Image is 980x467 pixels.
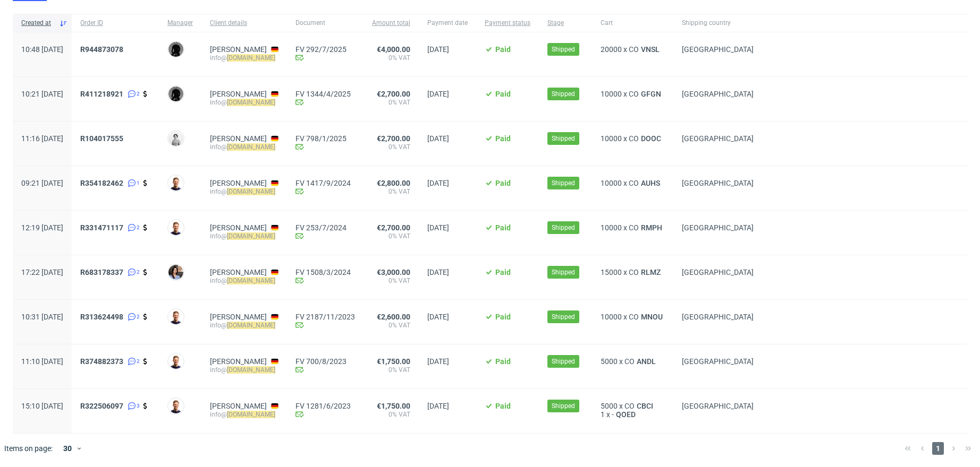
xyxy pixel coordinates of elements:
[210,19,278,28] span: Client details
[427,45,449,54] span: [DATE]
[227,411,275,418] mark: [DOMAIN_NAME]
[295,90,355,98] a: FV 1344/4/2025
[210,402,267,410] a: [PERSON_NAME]
[125,402,140,410] a: 3
[629,313,639,321] span: CO
[210,410,278,419] div: info@
[168,220,183,235] img: Michał Wiszniewski
[80,45,123,54] span: R944873078
[227,366,275,374] mark: [DOMAIN_NAME]
[635,402,655,410] a: CBCI
[210,313,267,321] a: [PERSON_NAME]
[210,268,267,276] a: [PERSON_NAME]
[295,223,355,232] a: FV 253/7/2024
[614,410,638,419] a: QOED
[601,45,622,54] span: 20000
[210,357,267,366] a: [PERSON_NAME]
[21,19,55,28] span: Created at
[210,366,278,374] div: info@
[168,309,183,324] img: Michał Wiszniewski
[80,134,123,143] span: R104017555
[167,19,193,28] span: Manager
[552,134,575,143] span: Shipped
[137,223,140,232] span: 2
[80,19,150,28] span: Order ID
[639,179,662,187] a: AUHS
[125,313,140,321] a: 2
[601,402,665,410] div: x
[227,54,275,62] mark: [DOMAIN_NAME]
[137,179,140,187] span: 1
[168,399,183,413] img: Michał Wiszniewski
[601,19,665,28] span: Cart
[372,321,410,330] span: 0% VAT
[227,232,275,240] mark: [DOMAIN_NAME]
[427,223,449,232] span: [DATE]
[210,143,278,151] div: info@
[682,223,754,232] span: [GEOGRAPHIC_DATA]
[601,410,605,419] span: 1
[601,179,622,187] span: 10000
[295,268,355,276] a: FV 1508/3/2024
[210,54,278,62] div: info@
[80,90,125,98] a: R411218921
[639,45,662,54] a: VNSL
[80,90,123,98] span: R411218921
[624,402,635,410] span: CO
[601,268,622,276] span: 15000
[210,223,267,232] a: [PERSON_NAME]
[682,402,754,410] span: [GEOGRAPHIC_DATA]
[372,366,410,374] span: 0% VAT
[495,268,511,276] span: Paid
[210,134,267,143] a: [PERSON_NAME]
[427,402,449,410] span: [DATE]
[372,410,410,419] span: 0% VAT
[168,131,183,146] img: Dudek Mariola
[227,188,275,195] mark: [DOMAIN_NAME]
[21,45,63,54] span: 10:48 [DATE]
[227,322,275,329] mark: [DOMAIN_NAME]
[552,45,575,54] span: Shipped
[377,223,410,232] span: €2,700.00
[629,45,639,54] span: CO
[377,134,410,143] span: €2,700.00
[682,45,754,54] span: [GEOGRAPHIC_DATA]
[639,268,663,276] a: RLMZ
[601,179,665,187] div: x
[552,178,575,188] span: Shipped
[682,268,754,276] span: [GEOGRAPHIC_DATA]
[377,313,410,321] span: €2,600.00
[427,134,449,143] span: [DATE]
[495,223,511,232] span: Paid
[168,176,183,191] img: Michał Wiszniewski
[495,313,511,321] span: Paid
[682,134,754,143] span: [GEOGRAPHIC_DATA]
[80,402,123,410] span: R322506097
[295,179,355,187] a: FV 1417/9/2024
[80,179,123,187] span: R354182462
[210,321,278,330] div: info@
[295,357,355,366] a: FV 700/8/2023
[80,313,123,321] span: R313624498
[629,179,639,187] span: CO
[639,90,663,98] span: GFGN
[80,313,125,321] a: R313624498
[601,357,618,366] span: 5000
[21,268,63,276] span: 17:22 [DATE]
[495,357,511,366] span: Paid
[4,443,53,454] span: Items on page:
[80,402,125,410] a: R322506097
[612,410,614,419] span: -
[125,179,140,187] a: 1
[552,223,575,232] span: Shipped
[377,45,410,54] span: €4,000.00
[629,134,639,143] span: CO
[635,357,658,366] a: ANDL
[427,19,468,28] span: Payment date
[210,187,278,196] div: info@
[495,45,511,54] span: Paid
